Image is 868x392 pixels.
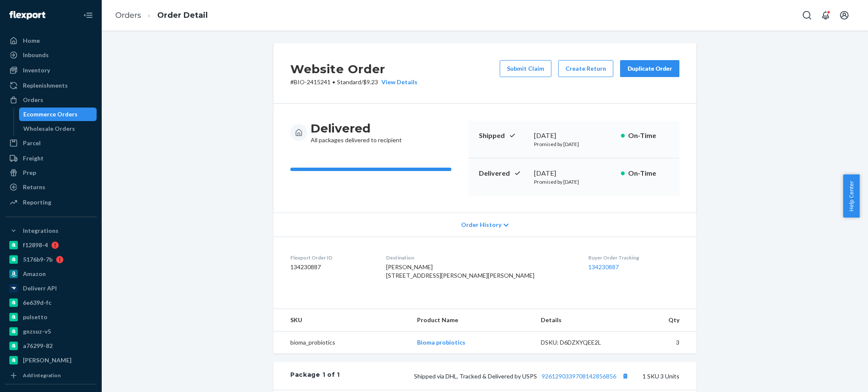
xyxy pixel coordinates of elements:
a: Prep [5,166,97,179]
th: Qty [627,309,696,331]
p: On-Time [628,168,669,178]
a: Amazon [5,267,97,281]
div: Wholesale Orders [23,124,75,133]
ol: breadcrumbs [108,3,214,28]
dt: Flexport Order ID [290,254,373,261]
div: Amazon [23,270,46,278]
div: pulsetto [23,313,47,321]
h2: Website Order [290,60,417,78]
a: Orders [5,93,97,107]
th: Product Name [410,309,534,331]
button: Submit Claim [500,60,551,77]
button: Close Navigation [80,7,97,24]
button: Create Return [558,60,613,77]
div: Orders [23,96,43,104]
a: a76299-82 [5,339,97,353]
div: Inbounds [23,51,49,59]
a: 5176b9-7b [5,253,97,266]
a: Replenishments [5,79,97,92]
a: gnzsuz-v5 [5,325,97,338]
p: Promised by [DATE] [534,141,614,148]
a: f12898-4 [5,238,97,252]
img: Flexport logo [9,11,45,19]
th: Details [534,309,627,331]
div: Inventory [23,66,50,75]
button: Duplicate Order [620,60,679,77]
button: Open notifications [817,7,834,24]
a: Bioma probiotics [417,339,465,346]
span: Standard [337,78,361,86]
a: 134230887 [588,263,619,271]
td: 3 [627,331,696,354]
dd: 134230887 [290,263,373,271]
button: Open account menu [836,7,853,24]
a: Deliverr API [5,282,97,295]
a: Inbounds [5,48,97,62]
div: [DATE] [534,131,614,141]
div: Ecommerce Orders [23,110,78,119]
p: # BIO-2415241 / $9.23 [290,78,417,86]
div: gnzsuz-v5 [23,327,51,336]
div: a76299-82 [23,342,53,350]
div: Home [23,36,40,45]
dt: Destination [386,254,575,261]
a: Parcel [5,136,97,150]
p: Promised by [DATE] [534,178,614,185]
p: Shipped [479,131,527,141]
div: Deliverr API [23,284,57,293]
p: Delivered [479,168,527,178]
th: SKU [273,309,410,331]
button: Integrations [5,224,97,237]
a: pulsetto [5,310,97,324]
a: Home [5,34,97,47]
div: Parcel [23,139,41,147]
div: Freight [23,154,44,163]
div: Returns [23,183,45,191]
div: Add Integration [23,372,61,379]
button: Copy tracking number [620,370,631,381]
a: Order Detail [157,11,208,20]
div: Prep [23,168,36,177]
a: 9261290339708142856856 [542,373,616,380]
span: [PERSON_NAME] [STREET_ADDRESS][PERSON_NAME][PERSON_NAME] [386,263,534,279]
a: 6e639d-fc [5,296,97,309]
td: bioma_probiotics [273,331,410,354]
a: Orders [115,11,141,20]
a: Inventory [5,63,97,77]
div: [DATE] [534,168,614,178]
span: Shipped via DHL, Tracked & Delivered by USPS [414,373,631,380]
div: 1 SKU 3 Units [340,370,679,381]
div: Integrations [23,226,58,235]
div: [PERSON_NAME] [23,356,72,364]
a: Freight [5,152,97,165]
span: • [332,78,335,86]
div: 6e639d-fc [23,298,51,307]
span: Order History [461,221,501,229]
button: Help Center [843,174,860,218]
a: Returns [5,180,97,194]
div: Duplicate Order [627,64,672,73]
div: DSKU: D6DZXYQEE2L [541,338,620,347]
a: Wholesale Orders [19,122,97,135]
button: View Details [378,78,417,86]
p: On-Time [628,131,669,141]
a: Add Integration [5,370,97,381]
div: 5176b9-7b [23,255,53,264]
div: All packages delivered to recipient [311,121,402,144]
a: Ecommerce Orders [19,108,97,121]
div: Replenishments [23,81,68,90]
a: [PERSON_NAME] [5,353,97,367]
div: Reporting [23,198,51,207]
dt: Buyer Order Tracking [588,254,679,261]
div: f12898-4 [23,241,48,249]
div: Package 1 of 1 [290,370,340,381]
h3: Delivered [311,121,402,136]
button: Open Search Box [798,7,815,24]
a: Reporting [5,196,97,209]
